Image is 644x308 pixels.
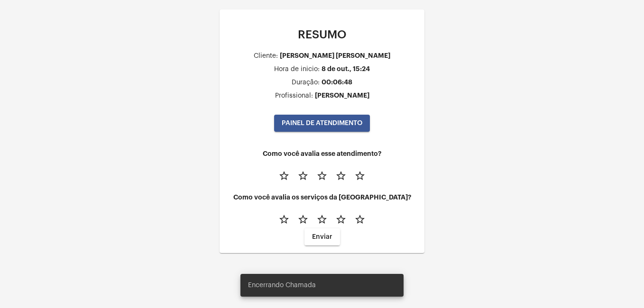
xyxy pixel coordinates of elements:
[274,66,320,73] div: Hora de inicio:
[280,52,390,59] div: [PERSON_NAME] [PERSON_NAME]
[278,170,290,181] mat-icon: star_border
[254,53,278,60] div: Cliente:
[316,170,328,181] mat-icon: star_border
[315,92,369,99] div: [PERSON_NAME]
[292,79,320,86] div: Duração:
[312,234,332,240] span: Enviar
[297,170,309,181] mat-icon: star_border
[227,194,417,201] h4: Como você avalia os serviços da [GEOGRAPHIC_DATA]?
[248,281,316,290] span: Encerrando Chamada
[354,214,366,225] mat-icon: star_border
[274,115,370,132] button: PAINEL DE ATENDIMENTO
[322,79,352,86] div: 00:06:48
[282,120,362,127] span: PAINEL DE ATENDIMENTO
[297,214,309,225] mat-icon: star_border
[335,170,347,181] mat-icon: star_border
[316,214,328,225] mat-icon: star_border
[227,150,417,157] h4: Como você avalia esse atendimento?
[322,65,370,72] div: 8 de out., 15:24
[275,92,313,100] div: Profissional:
[227,28,417,41] p: RESUMO
[354,170,366,181] mat-icon: star_border
[304,228,340,245] button: Enviar
[335,214,347,225] mat-icon: star_border
[278,214,290,225] mat-icon: star_border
